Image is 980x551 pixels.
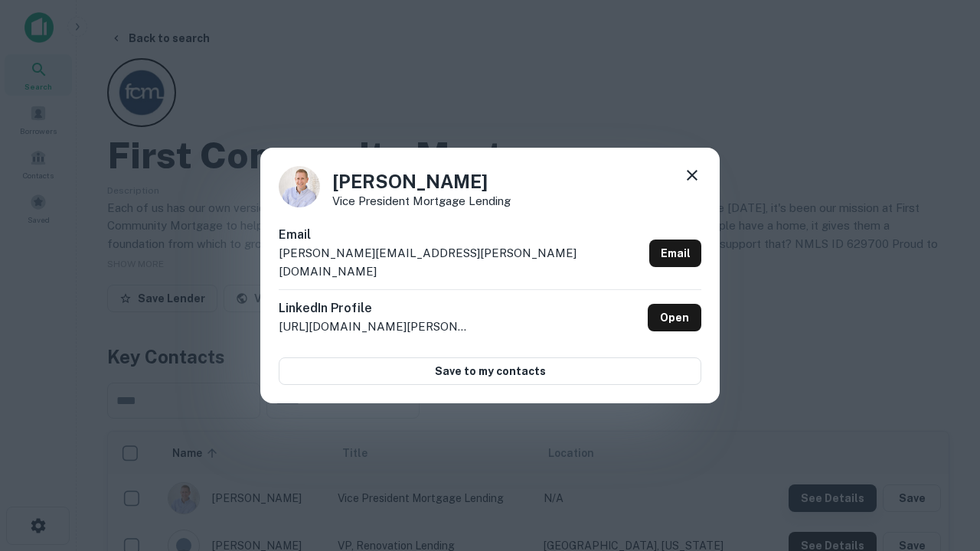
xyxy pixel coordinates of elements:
a: Email [649,240,701,267]
p: [PERSON_NAME][EMAIL_ADDRESS][PERSON_NAME][DOMAIN_NAME] [279,244,643,280]
p: [URL][DOMAIN_NAME][PERSON_NAME] [279,318,470,336]
iframe: Chat Widget [903,380,980,453]
p: Vice President Mortgage Lending [332,195,511,207]
button: Save to my contacts [279,357,701,385]
h4: [PERSON_NAME] [332,168,511,195]
h6: Email [279,226,643,244]
a: Open [648,304,701,331]
img: 1520878720083 [279,166,320,207]
h6: LinkedIn Profile [279,299,470,318]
